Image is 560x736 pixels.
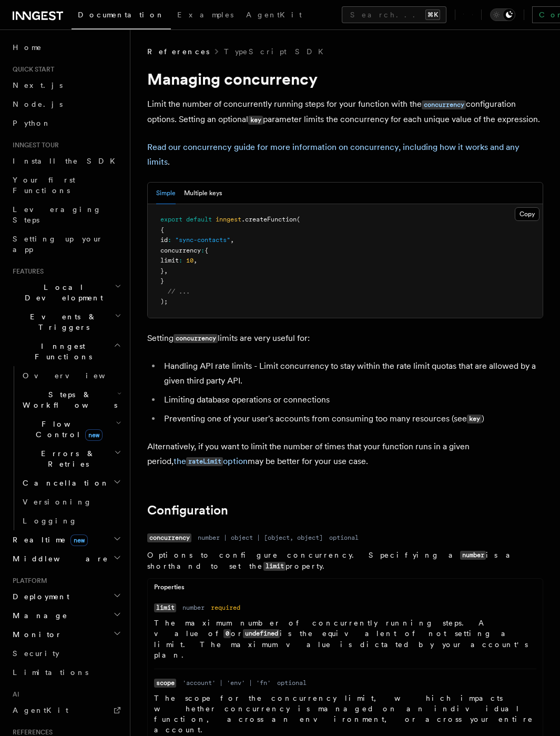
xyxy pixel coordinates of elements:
span: , [194,257,197,264]
span: Errors & Retries [18,448,114,469]
span: : [201,247,205,254]
span: : [168,236,171,244]
dd: number | object | [object, object] [198,533,323,542]
button: Search...⌘K [342,6,446,23]
span: Inngest Functions [8,341,114,362]
span: Security [13,649,59,658]
span: : [179,257,182,264]
span: Middleware [8,553,108,564]
span: , [164,267,168,275]
code: scope [154,679,176,688]
code: concurrency [422,100,466,109]
span: Install the SDK [13,157,121,165]
button: Simple [156,183,176,204]
span: 10 [186,257,194,264]
a: Overview [18,366,124,385]
span: Documentation [78,11,165,19]
span: Next.js [13,81,63,89]
span: Setting up your app [13,235,103,254]
button: Steps & Workflows [18,385,124,415]
dd: required [211,603,240,612]
a: Versioning [18,492,124,511]
span: Overview [23,371,131,380]
span: AgentKit [13,706,68,714]
span: Limitations [13,668,88,677]
p: Setting limits are very useful for: [147,331,543,346]
button: Deployment [8,587,124,606]
code: key [248,116,263,125]
a: Examples [171,3,240,28]
code: rateLimit [186,457,223,466]
span: Node.js [13,100,63,108]
a: Home [8,38,124,57]
button: Errors & Retries [18,444,124,473]
a: Read our concurrency guide for more information on concurrency, including how it works and any li... [147,142,520,167]
span: export [160,216,182,223]
button: Copy [515,207,539,221]
a: Python [8,114,124,133]
a: Install the SDK [8,152,124,170]
a: Node.js [8,95,124,114]
span: } [160,277,164,285]
span: Inngest tour [8,141,59,149]
a: therateLimitoption [174,456,248,466]
a: Configuration [147,503,228,518]
span: Events & Triggers [8,311,115,332]
span: Features [8,267,44,276]
button: Events & Triggers [8,307,124,337]
button: Multiple keys [184,183,222,204]
code: number [460,551,486,560]
li: Handling API rate limits - Limit concurrency to stay within the rate limit quotas that are allowe... [161,359,543,388]
div: Properties [148,583,543,596]
span: concurrency [160,247,201,254]
span: Steps & Workflows [18,389,117,410]
span: Manage [8,610,68,621]
button: Inngest Functions [8,337,124,366]
button: Flow Controlnew [18,415,124,444]
a: Next.js [8,76,124,95]
p: Options to configure concurrency. Specifying a is a shorthand to set the property. [147,550,543,572]
p: The maximum number of concurrently running steps. A value of or is the equivalent of not setting ... [154,618,536,660]
span: Versioning [23,498,92,506]
div: Inngest Functions [8,366,124,530]
span: Realtime [8,535,88,545]
a: Logging [18,511,124,530]
span: AI [8,690,19,699]
span: References [147,46,209,57]
p: Alternatively, if you want to limit the number of times that your function runs in a given period... [147,439,543,469]
span: inngest [216,216,241,223]
span: Logging [23,517,77,525]
span: , [230,236,234,244]
span: Examples [177,11,233,19]
dd: 'account' | 'env' | 'fn' [182,679,271,687]
a: Leveraging Steps [8,200,124,229]
a: Setting up your app [8,229,124,259]
a: concurrency [422,99,466,109]
span: Leveraging Steps [13,205,101,224]
span: // ... [168,288,190,295]
span: Platform [8,577,47,585]
span: Home [13,42,42,53]
p: The scope for the concurrency limit, which impacts whether concurrency is managed on an individua... [154,693,536,735]
span: Monitor [8,629,62,640]
h1: Managing concurrency [147,69,543,88]
span: AgentKit [246,11,302,19]
code: limit [263,562,286,571]
a: AgentKit [240,3,308,28]
span: id [160,236,168,244]
button: Realtimenew [8,530,124,549]
code: key [467,415,482,424]
kbd: ⌘K [425,9,440,20]
span: Local Development [8,282,115,303]
span: Cancellation [18,478,109,488]
span: { [205,247,208,254]
span: { [160,226,164,234]
span: new [70,535,88,546]
span: default [186,216,212,223]
button: Monitor [8,625,124,644]
code: concurrency [174,334,218,343]
button: Local Development [8,278,124,307]
button: Manage [8,606,124,625]
dd: number [182,603,205,612]
a: Limitations [8,663,124,682]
